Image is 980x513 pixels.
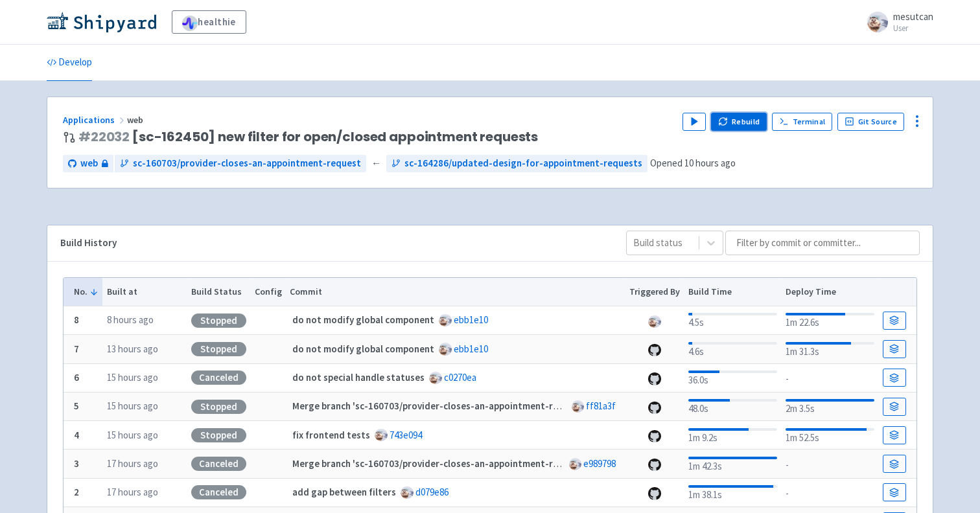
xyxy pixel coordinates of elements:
b: 2 [74,486,79,498]
button: Play [682,113,706,131]
div: - [786,369,874,387]
time: 15 hours ago [107,429,158,441]
div: 1m 9.2s [688,426,777,446]
a: Applications [63,114,127,126]
div: 1m 38.1s [688,483,777,503]
th: Config [250,278,286,306]
span: Opened [650,157,736,169]
a: healthie [172,10,246,34]
a: mesutcan User [859,12,933,32]
div: Build History [60,236,605,251]
span: [sc-162450] new filter for open/closed appointment requests [78,130,538,144]
span: mesutcan [893,10,933,23]
span: ← [371,156,381,171]
button: No. [74,285,99,299]
a: sc-160703/provider-closes-an-appointment-request [115,155,366,172]
th: Triggered By [625,278,684,306]
a: Build Details [883,398,906,416]
a: 743e094 [390,429,422,441]
strong: Merge branch 'sc-160703/provider-closes-an-appointment-request' into sc-164286/updated-design-for... [292,400,846,412]
div: 4.6s [688,339,777,359]
b: 6 [74,371,79,383]
div: 1m 52.5s [786,426,874,446]
a: e989798 [583,457,616,470]
a: Develop [47,45,92,81]
div: - [786,484,874,501]
b: 3 [74,457,79,470]
div: Canceled [191,485,246,499]
span: web [127,114,145,126]
time: 15 hours ago [107,400,158,412]
div: 1m 31.3s [786,339,874,359]
div: Stopped [191,313,246,328]
a: Build Details [883,426,906,444]
div: 4.5s [688,310,777,330]
div: 48.0s [688,396,777,416]
a: Build Details [883,312,906,330]
div: - [786,455,874,473]
strong: do not modify global component [292,343,434,355]
a: ebb1e10 [454,343,488,355]
a: Build Details [883,369,906,387]
a: sc-164286/updated-design-for-appointment-requests [386,155,647,172]
th: Deploy Time [781,278,878,306]
small: User [893,24,933,32]
div: Stopped [191,428,246,442]
b: 7 [74,343,79,355]
div: Stopped [191,400,246,414]
b: 5 [74,400,79,412]
span: web [80,156,98,171]
time: 10 hours ago [684,157,736,169]
b: 8 [74,313,79,326]
div: Canceled [191,457,246,471]
a: web [63,155,113,172]
th: Build Status [187,278,250,306]
strong: do not special handle statuses [292,371,425,383]
strong: fix frontend tests [292,429,370,441]
a: ebb1e10 [454,313,488,326]
strong: Merge branch 'sc-160703/provider-closes-an-appointment-request' into sc-164286/updated-design-for... [292,457,846,470]
div: 1m 42.3s [688,454,777,474]
img: Shipyard logo [47,12,156,32]
time: 15 hours ago [107,371,158,383]
a: #22032 [78,128,130,146]
a: Build Details [883,455,906,473]
span: sc-160703/provider-closes-an-appointment-request [133,156,361,171]
div: 36.0s [688,368,777,388]
time: 13 hours ago [107,343,158,355]
time: 8 hours ago [107,313,154,326]
a: Terminal [772,113,832,131]
time: 17 hours ago [107,457,158,470]
a: Build Details [883,340,906,358]
th: Commit [286,278,625,306]
div: 1m 22.6s [786,310,874,330]
span: sc-164286/updated-design-for-appointment-requests [404,156,642,171]
a: c0270ea [444,371,476,383]
a: ff81a3f [586,400,616,412]
th: Built at [102,278,187,306]
input: Filter by commit or committer... [725,231,920,255]
a: d079e86 [415,486,449,498]
strong: add gap between filters [292,486,396,498]
b: 4 [74,429,79,441]
strong: do not modify global component [292,313,434,326]
a: Build Details [883,483,906,501]
time: 17 hours ago [107,486,158,498]
button: Rebuild [711,113,767,131]
div: Stopped [191,342,246,356]
div: 2m 3.5s [786,396,874,416]
th: Build Time [684,278,781,306]
div: Canceled [191,370,246,385]
a: Git Source [837,113,904,131]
